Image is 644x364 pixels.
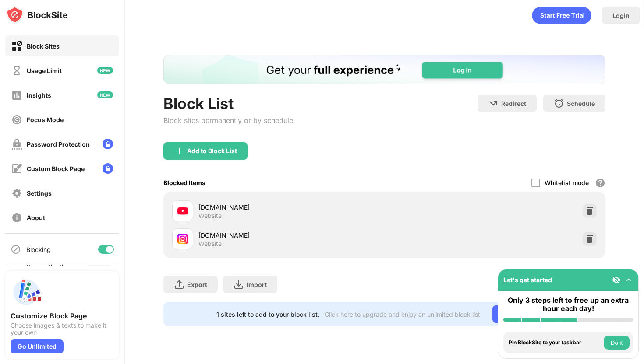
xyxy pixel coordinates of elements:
div: Website [198,212,222,220]
div: Only 3 steps left to free up an extra hour each day! [503,296,633,313]
img: insights-off.svg [11,90,22,101]
div: Let's get started [503,276,552,283]
button: Do it [604,336,630,350]
div: Block sites permanently or by schedule [163,116,293,125]
div: Export [187,281,207,288]
img: time-usage-off.svg [11,65,22,76]
img: focus-off.svg [11,114,22,125]
img: logo-blocksite.svg [6,6,68,24]
div: Add to Block List [187,147,237,154]
img: blocking-icon.svg [11,244,21,255]
div: Import [247,281,267,288]
div: Focus Mode [27,116,64,123]
div: [DOMAIN_NAME] [198,231,384,240]
div: Schedule [567,100,595,107]
img: password-protection-off.svg [11,139,22,150]
div: Blocked Items [163,179,205,186]
div: Go Unlimited [11,339,64,353]
img: eye-not-visible.svg [612,276,621,284]
div: Usage Limit [27,67,62,74]
div: Login [612,12,630,19]
div: Redirect [501,100,526,107]
div: Sync with other devices [26,263,71,278]
div: Blocking [26,246,51,253]
img: favicons [177,206,188,216]
div: [DOMAIN_NAME] [198,203,384,212]
div: Go Unlimited [492,305,552,323]
div: Password Protection [27,140,90,148]
img: favicons [177,234,188,244]
img: about-off.svg [11,212,22,223]
img: customize-block-page-off.svg [11,163,22,174]
img: settings-off.svg [11,188,22,199]
div: Website [198,240,222,248]
div: Choose images & texts to make it your own [11,322,114,336]
div: animation [532,7,591,24]
div: Click here to upgrade and enjoy an unlimited block list. [325,311,482,318]
div: Whitelist mode [545,179,589,186]
div: Custom Block Page [27,165,85,172]
div: Settings [27,189,52,197]
img: lock-menu.svg [103,139,113,149]
div: Block Sites [27,42,60,50]
div: About [27,214,45,221]
img: block-on.svg [11,41,22,52]
div: Pin BlockSite to your taskbar [509,339,602,346]
img: new-icon.svg [97,67,113,74]
img: push-custom-page.svg [11,276,42,308]
iframe: Banner [163,55,605,84]
div: 1 sites left to add to your block list. [216,311,319,318]
img: sync-icon.svg [11,265,21,276]
img: omni-setup-toggle.svg [624,276,633,284]
div: Customize Block Page [11,311,114,320]
img: lock-menu.svg [103,163,113,174]
div: Block List [163,94,293,112]
img: new-icon.svg [97,91,113,98]
div: Insights [27,91,51,99]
